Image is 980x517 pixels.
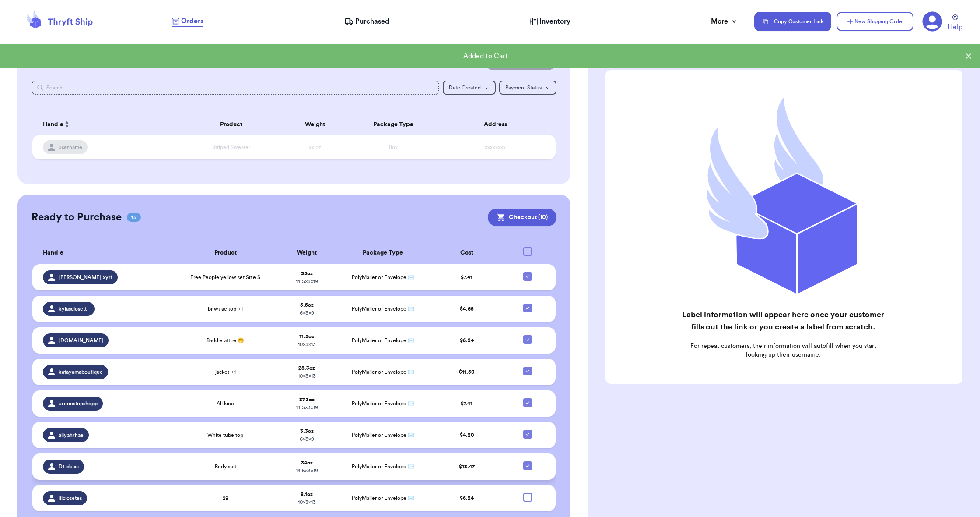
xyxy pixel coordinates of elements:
span: + 1 [238,306,243,312]
span: xx oz [309,145,321,150]
button: Copy Customer Link [754,12,831,31]
span: PolyMailer or Envelope ✉️ [352,496,414,501]
span: Date Created [449,85,481,90]
th: Weight [283,114,346,135]
span: Striped Sweater [212,145,250,150]
span: PolyMailer or Envelope ✉️ [352,338,414,343]
span: 14.5 x 3 x 19 [296,405,318,410]
span: 10 x 3 x 13 [298,499,316,505]
span: Box [389,145,398,150]
span: PolyMailer or Envelope ✉️ [352,306,414,312]
span: jacket [215,368,236,375]
span: lilclosetes [59,495,82,502]
span: $ 7.41 [461,401,472,406]
span: All kine [217,400,234,407]
span: Inventory [539,16,570,27]
span: 14.5 x 3 x 19 [296,468,318,473]
span: Handle [43,120,63,129]
span: PolyMailer or Envelope ✉️ [352,275,414,280]
a: Help [948,14,962,32]
span: $ 7.41 [461,275,472,280]
span: $ 6.24 [460,338,474,343]
span: $ 6.24 [460,496,474,501]
span: D1.desiii [59,463,79,470]
span: PolyMailer or Envelope ✉️ [352,432,414,438]
span: 15 [127,213,141,222]
th: Product [179,114,283,135]
span: aliyahrhae [59,432,84,439]
strong: 35 oz [301,271,313,276]
span: Orders [181,16,203,26]
span: PolyMailer or Envelope ✉️ [352,401,414,406]
span: [DOMAIN_NAME] [59,337,103,344]
span: White tube top [207,432,243,439]
h2: Label information will appear here once your customer fills out the link or you create a label fr... [681,308,885,333]
th: Package Type [337,242,429,264]
span: 14.5 x 3 x 19 [296,279,318,284]
button: Payment Status [499,81,556,95]
span: Free People yellow set Size S [190,274,260,281]
span: username [59,144,82,151]
span: 6 x 3 x 9 [300,436,314,442]
span: $ 4.65 [460,306,474,312]
span: $ 4.20 [460,432,474,438]
span: PolyMailer or Envelope ✉️ [352,369,414,375]
span: 10 x 3 x 13 [298,342,316,347]
span: Body suit [215,463,236,470]
strong: 37.3 oz [299,397,315,402]
strong: 8.1 oz [301,492,313,497]
input: Search [31,81,439,95]
button: New Shipping Order [836,12,913,31]
span: PolyMailer or Envelope ✉️ [352,464,414,469]
p: For repeat customers, their information will autofill when you start looking up their username. [681,342,885,359]
button: Sort ascending [63,119,70,130]
div: More [711,16,738,27]
th: Package Type [346,114,441,135]
h2: Ready to Purchase [31,210,122,224]
span: katayamaboutique [59,368,103,375]
span: Payment Status [505,85,542,90]
span: kylasclosett_ [59,305,89,312]
th: Product [175,242,276,264]
span: bnwt ae top [208,305,243,312]
button: Date Created [443,81,496,95]
span: Baddie attire 🤭 [206,337,244,344]
span: + 1 [231,369,236,375]
strong: 11.5 oz [299,334,314,339]
th: Address [441,114,556,135]
strong: 5.5 oz [300,302,314,308]
th: Weight [276,242,337,264]
strong: 3.3 oz [300,428,314,434]
strong: 25.3 oz [298,365,315,371]
div: Added to Cart [7,51,964,61]
span: uronestopshopp [59,400,98,407]
a: Orders [172,16,203,27]
span: 28 [223,495,228,502]
th: Cost [429,242,505,264]
span: 6 x 3 x 9 [300,310,314,315]
span: Handle [43,248,63,258]
span: $ 11.50 [459,369,474,375]
span: [PERSON_NAME].xyrf [59,274,112,281]
span: Help [948,22,962,32]
a: Purchased [344,16,389,27]
strong: 34 oz [301,460,313,465]
button: Checkout (10) [488,209,556,226]
a: Inventory [530,16,570,27]
span: 10 x 3 x 13 [298,373,316,379]
span: $ 13.47 [459,464,475,469]
span: Purchased [355,16,389,27]
span: xxxxxxxx [485,145,506,150]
